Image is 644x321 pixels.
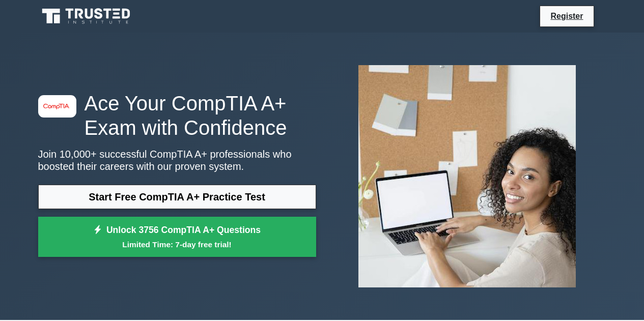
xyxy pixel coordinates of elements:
[51,239,303,250] small: Limited Time: 7-day free trial!
[38,217,316,257] a: Unlock 3756 CompTIA A+ QuestionsLimited Time: 7-day free trial!
[544,10,589,22] a: Register
[38,148,316,172] p: Join 10,000+ successful CompTIA A+ professionals who boosted their careers with our proven system.
[38,91,316,140] h1: Ace Your CompTIA A+ Exam with Confidence
[38,185,316,209] a: Start Free CompTIA A+ Practice Test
